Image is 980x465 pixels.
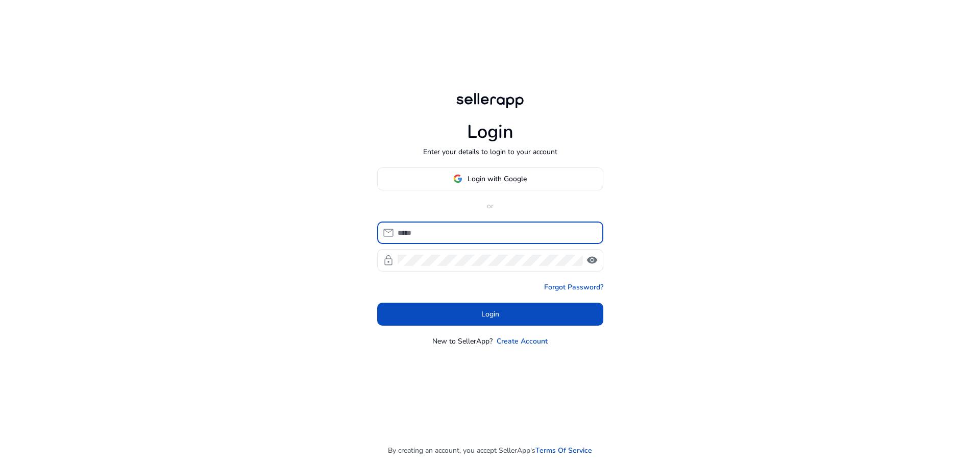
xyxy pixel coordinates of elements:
[423,146,557,157] p: Enter your details to login to your account
[382,227,395,239] span: mail
[586,254,598,266] span: visibility
[453,174,462,183] img: google-logo.svg
[382,254,395,266] span: lock
[497,336,548,347] a: Create Account
[377,201,603,211] p: or
[481,309,499,320] span: Login
[377,167,603,190] button: Login with Google
[468,174,527,184] span: Login with Google
[377,303,603,326] button: Login
[432,336,493,347] p: New to SellerApp?
[467,121,513,143] h1: Login
[535,445,592,456] a: Terms Of Service
[544,282,603,292] a: Forgot Password?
